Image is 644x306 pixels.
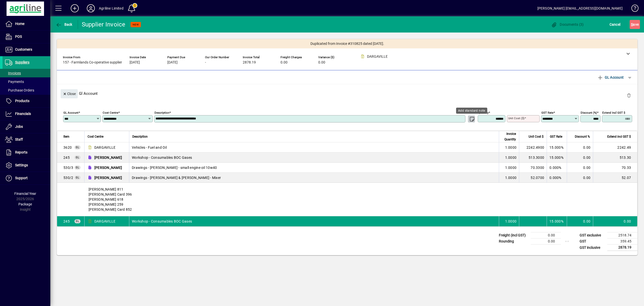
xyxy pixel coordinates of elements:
[129,173,499,183] td: Drawings - [PERSON_NAME] & [PERSON_NAME] - Mixer
[15,125,23,129] span: Jobs
[94,155,122,160] span: [PERSON_NAME]
[154,111,169,114] mat-label: Description
[628,1,638,17] a: Knowledge Base
[280,60,288,65] span: 0.00
[76,176,79,179] span: GL
[67,4,83,13] button: Add
[15,35,22,39] span: POS
[61,89,78,98] button: Close
[56,22,72,26] span: Back
[15,99,29,103] span: Products
[63,175,73,180] span: Drawings - Mike & Robbie
[496,238,531,244] td: Rounding
[63,145,72,150] span: Vehicles - Fuel and Oil
[519,152,547,163] td: 513.3000
[76,146,79,149] span: GL
[14,192,36,196] span: Financial Year
[3,95,50,107] a: Products
[76,220,79,223] span: GL
[318,60,325,65] span: 0.00
[5,80,24,84] span: Payments
[541,111,553,114] mat-label: GST rate
[132,134,148,139] span: Description
[608,20,622,29] button: Cancel
[63,134,69,139] span: Item
[567,142,593,152] td: 0.00
[94,165,122,170] span: [PERSON_NAME]
[3,86,50,95] a: Purchase Orders
[547,173,567,183] td: 0.000%
[567,152,593,163] td: 0.00
[15,22,24,26] span: Home
[57,84,637,103] div: Gl Account
[3,43,50,56] a: Customers
[129,216,499,226] td: Workshop - Consumables BOC Gases
[593,216,637,226] td: 0.00
[610,20,621,28] span: Cancel
[630,20,640,29] button: Save
[593,152,637,163] td: 513.30
[15,176,28,180] span: Support
[547,163,567,173] td: 0.000%
[456,108,487,114] div: Add standard note
[3,77,50,86] a: Payments
[3,172,50,185] a: Support
[63,165,73,170] span: Drawings - Gerry Hamlin
[82,20,126,28] div: Supplier Invoice
[15,150,27,154] span: Reports
[547,142,567,152] td: 15.000%
[63,219,70,224] span: Workshop - Consumables
[3,69,50,77] a: Invoices
[607,232,637,238] td: 2518.74
[3,146,50,159] a: Reports
[83,4,99,13] button: Profile
[243,60,256,65] span: 2878.19
[550,20,585,29] button: Documents (3)
[15,163,28,167] span: Settings
[519,173,547,183] td: 52.0700
[3,120,50,133] a: Jobs
[129,163,499,173] td: Drawings - [PERSON_NAME] - small engine oil 10w40
[59,91,79,96] app-page-header-button: Close
[15,47,32,51] span: Customers
[130,60,140,65] span: [DATE]
[15,112,31,116] span: Financials
[567,173,593,183] td: 0.00
[631,20,639,28] span: ave
[537,4,623,12] div: [PERSON_NAME] [EMAIL_ADDRESS][DOMAIN_NAME]
[54,20,74,29] button: Back
[94,175,122,180] span: [PERSON_NAME]
[531,232,561,238] td: 0.00
[593,173,637,183] td: 52.07
[133,23,139,26] span: NEW
[577,244,607,251] td: GST inclusive
[581,111,597,114] mat-label: Discount (%)
[129,142,499,152] td: Vehicles - Fuel and Oil
[607,244,637,251] td: 2878.19
[499,173,519,183] td: 1.0000
[15,137,23,141] span: Staff
[519,163,547,173] td: 70.3300
[76,156,79,159] span: GL
[63,90,76,98] span: Close
[99,4,124,12] div: Agriline Limited
[18,202,32,206] span: Package
[88,134,103,139] span: Cost Centre
[499,163,519,173] td: 1.0000
[63,111,78,114] mat-label: GL Account
[577,232,607,238] td: GST exclusive
[531,238,561,244] td: 0.00
[499,216,519,226] td: 1.0000
[63,60,122,65] span: 157 - Farmlands Co-operative supplier
[567,163,593,173] td: 0.00
[508,116,525,120] mat-label: Unit Cost ($)
[567,216,593,226] td: 0.00
[575,134,590,139] span: Discount %
[76,166,79,169] span: GL
[103,111,118,114] mat-label: Cost Centre
[502,131,516,142] span: Invoice Quantity
[631,22,633,26] span: S
[129,152,499,163] td: Workshop - Consumables BOC Gases
[3,159,50,172] a: Settings
[623,93,635,98] app-page-header-button: Delete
